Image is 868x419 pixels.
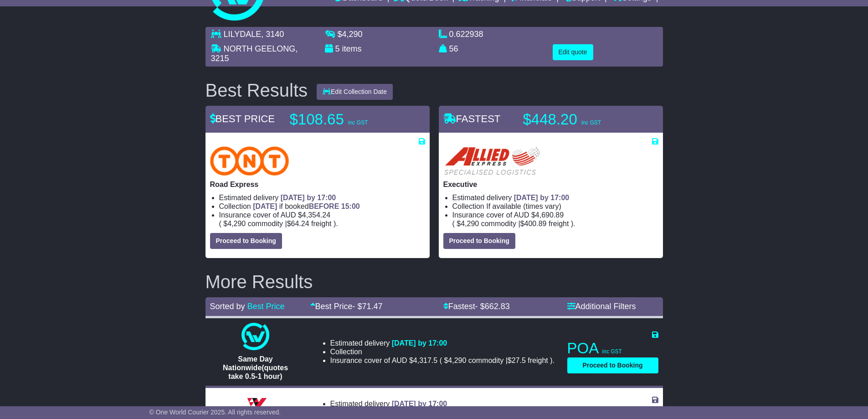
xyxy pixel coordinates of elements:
[310,302,383,311] a: Best Price- $71.47
[253,202,277,210] span: [DATE]
[452,219,575,228] span: ( ).
[523,110,637,129] p: $448.20
[342,44,362,53] span: items
[290,110,404,129] p: $108.65
[452,202,658,211] li: Collection
[567,357,658,373] button: Proceed to Booking
[512,357,526,364] span: 27.5
[302,211,330,219] span: 4,354.24
[468,357,503,364] span: Commodity
[461,220,479,228] span: 4,290
[448,357,466,364] span: 4,290
[449,30,483,39] span: 0.622938
[567,339,658,357] p: POA
[524,220,547,228] span: 400.89
[348,119,368,126] span: inc GST
[392,400,447,408] span: [DATE] by 17:00
[317,84,393,100] button: Edit Collection Date
[506,357,508,364] span: |
[443,113,501,124] span: FASTEST
[219,193,425,202] li: Estimated delivery
[443,233,515,249] button: Proceed to Booking
[224,44,296,53] span: NORTH GEELONG
[475,302,510,311] span: - $
[227,220,246,228] span: 4,290
[281,194,336,202] span: [DATE] by 17:00
[335,44,340,53] span: 5
[342,30,363,39] span: 4,290
[247,302,285,311] a: Best Price
[440,356,555,365] span: ( ).
[253,202,360,210] span: if booked
[210,233,282,249] button: Proceed to Booking
[309,202,339,210] span: BEFORE
[553,44,593,60] button: Edit quote
[219,202,425,211] li: Collection
[514,194,570,202] span: [DATE] by 17:00
[330,339,555,347] li: Estimated delivery
[330,399,556,408] li: Estimated delivery
[330,356,438,365] span: Insurance cover of AUD $
[602,348,622,355] span: inc GST
[519,220,520,228] span: |
[413,357,437,364] span: 4,317.5
[362,302,383,311] span: 71.47
[486,202,561,210] span: If available (times vary)
[205,272,663,292] h2: More Results
[443,302,510,311] a: Fastest- $662.83
[567,302,636,311] a: Additional Filters
[443,180,658,189] p: Executive
[149,409,281,416] span: © One World Courier 2025. All rights reserved.
[211,44,298,63] span: , 3215
[549,220,569,228] span: Freight
[485,302,510,311] span: 662.83
[285,220,287,228] span: |
[210,180,425,189] p: Road Express
[210,302,245,311] span: Sorted by
[210,113,275,124] span: BEST PRICE
[449,44,458,53] span: 56
[535,211,564,219] span: 4,690.89
[481,220,516,228] span: Commodity
[241,323,269,350] img: One World Courier: Same Day Nationwide(quotes take 0.5-1 hour)
[442,357,550,364] span: $ $
[219,211,331,219] span: Insurance cover of AUD $
[452,193,658,202] li: Estimated delivery
[338,30,363,39] span: $
[261,30,284,39] span: , 3140
[248,220,283,228] span: Commodity
[353,302,383,311] span: - $
[291,220,309,228] span: 64.24
[392,339,447,347] span: [DATE] by 17:00
[201,80,313,100] div: Best Results
[452,211,564,219] span: Insurance cover of AUD $
[311,220,331,228] span: Freight
[528,357,548,364] span: Freight
[210,146,289,176] img: TNT Domestic: Road Express
[330,347,555,356] li: Collection
[219,219,338,228] span: ( ).
[223,355,288,380] span: Same Day Nationwide(quotes take 0.5-1 hour)
[221,220,334,228] span: $ $
[341,202,360,210] span: 15:00
[455,220,571,228] span: $ $
[581,119,601,126] span: inc GST
[443,146,540,176] img: Allied Express Local Courier: Executive
[224,30,262,39] span: LILYDALE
